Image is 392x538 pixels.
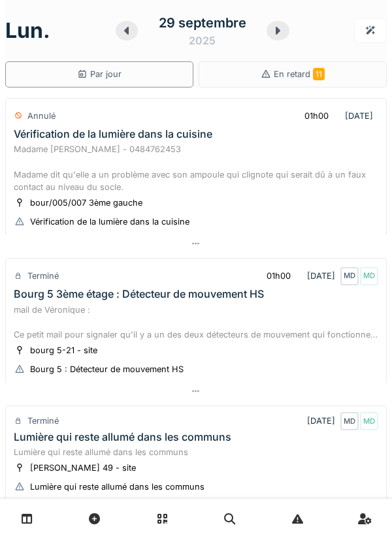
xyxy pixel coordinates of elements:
[313,68,325,80] span: 11
[159,13,246,33] div: 29 septembre
[360,267,378,285] div: MD
[30,481,204,493] div: Lumière qui reste allumé dans les communs
[360,412,378,430] div: MD
[267,270,291,282] div: 01h00
[77,68,122,80] div: Par jour
[14,431,231,443] div: Lumière qui reste allumé dans les communs
[255,264,378,288] div: [DATE]
[14,143,378,193] div: Madame [PERSON_NAME] - 0484762453 Madame dit qu'elle a un problème avec son ampoule qui clignote ...
[189,33,216,48] div: 2025
[27,415,59,427] div: Terminé
[293,104,378,128] div: [DATE]
[304,110,329,122] div: 01h00
[14,288,264,300] div: Bourg 5 3ème étage : Détecteur de mouvement HS
[307,412,378,430] div: [DATE]
[14,304,378,341] div: mail de Véronique : Ce petit mail pour signaler qu'il y a un des deux détecteurs de mouvement qui...
[27,110,56,122] div: Annulé
[30,462,136,474] div: [PERSON_NAME] 49 - site
[274,69,325,79] span: En retard
[340,412,359,430] div: MD
[14,446,378,458] div: Lumière qui reste allumé dans les communs
[30,197,142,209] div: bour/005/007 3ème gauche
[5,18,50,43] h1: lun.
[14,128,212,140] div: Vérification de la lumière dans la cuisine
[27,270,59,282] div: Terminé
[340,267,359,285] div: MD
[30,215,189,228] div: Vérification de la lumière dans la cuisine
[30,363,184,375] div: Bourg 5 : Détecteur de mouvement HS
[30,344,97,356] div: bourg 5-21 - site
